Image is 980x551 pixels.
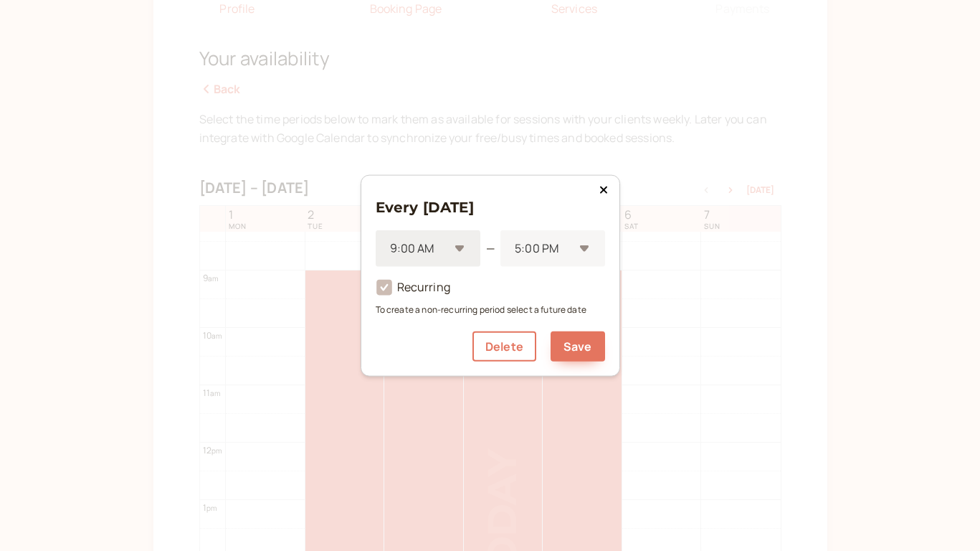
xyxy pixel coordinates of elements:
[376,279,450,295] span: Recurring
[472,331,536,361] button: Delete
[551,331,605,361] button: Save
[908,482,980,551] iframe: Chat Widget
[486,240,495,258] div: —
[376,196,605,219] h3: Every [DATE]
[376,303,605,316] small: To create a non-recurring period select a future date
